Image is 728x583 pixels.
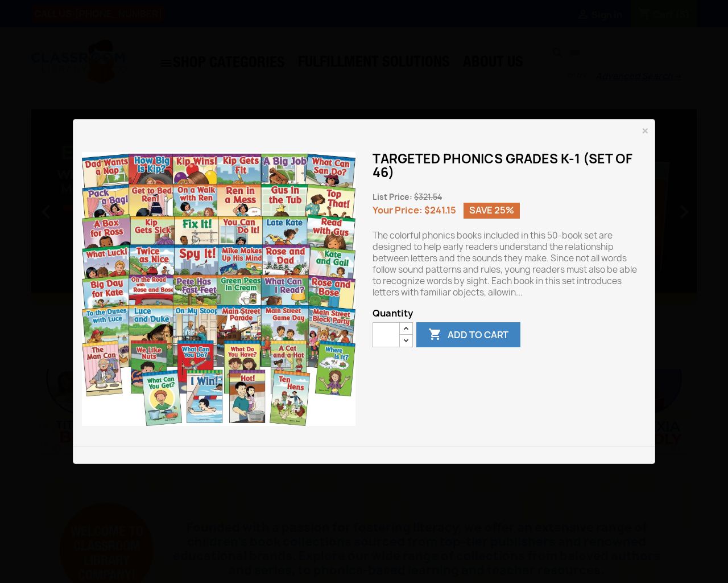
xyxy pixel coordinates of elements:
[416,322,520,347] button: Add to cart
[373,230,646,298] p: The colorful phonics books included in this 50-book set are designed to help early readers unders...
[424,204,456,216] span: $241.15
[642,124,649,138] button: Close
[428,329,442,342] i: 
[464,203,520,219] span: Save 25%
[414,192,442,202] span: $321.54
[642,121,649,141] span: ×
[82,152,355,426] img: Targeted Phonics Grades K-1 (Set of 46)
[373,152,646,179] h1: Targeted Phonics Grades K-1 (Set of 46)
[373,204,423,216] span: Your Price:
[373,307,646,319] span: Quantity
[373,322,400,347] input: Quantity
[373,192,412,202] span: List Price:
